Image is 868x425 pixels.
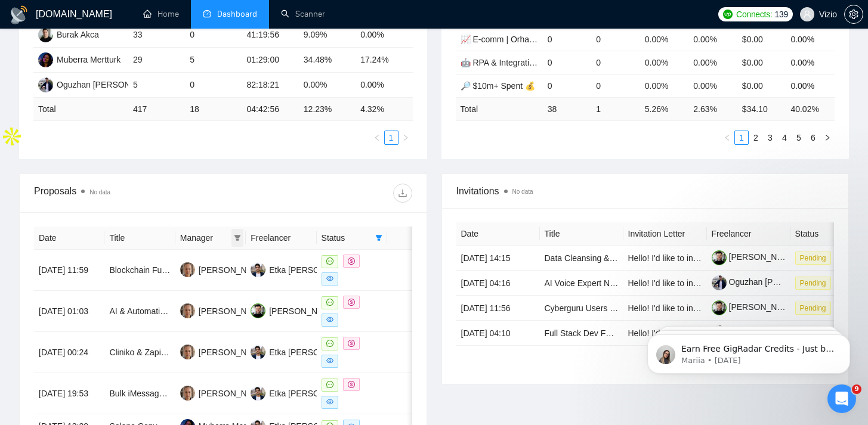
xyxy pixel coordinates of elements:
img: logo [10,5,29,24]
th: Invitation Letter [623,222,707,246]
a: ESEtka [PERSON_NAME] [251,388,357,398]
a: SK[PERSON_NAME] [180,347,267,356]
td: Cyberguru Users / Cyber Awareness Leaders in Italy – Paid Survey [540,296,623,321]
div: Muberra Mertturk [57,53,121,66]
td: 0.00% [786,74,835,97]
span: No data [512,188,533,195]
td: AI & Automation Specialist for Amazon FBA Intelligent Ecosystem [104,291,175,332]
span: No data [89,189,110,196]
span: Invitations [456,184,835,198]
img: BA [38,27,53,42]
td: 38 [543,97,592,120]
td: 0.00% [299,73,356,98]
a: SK[PERSON_NAME] [180,306,267,315]
img: ES [251,262,265,277]
a: Cliniko & Zapier Integration Specialist [109,348,248,357]
a: MMMuberra Mertturk [38,54,121,64]
td: 01:29:00 [242,48,299,73]
a: [PERSON_NAME] [712,302,798,312]
span: message [326,258,333,265]
td: $0.00 [737,74,786,97]
td: Cliniko & Zapier Integration Specialist [104,332,175,373]
a: Bulk iMessage / iOS Device Detection Automation [109,389,294,398]
td: 40.02 % [786,97,835,120]
span: filter [234,234,241,241]
td: 0.00% [640,74,689,97]
span: Dashboard [217,9,257,19]
span: message [326,299,333,306]
a: Data Cleansing & Governance Specialist - Odoo Integration & Ultra-Secure Validation [545,253,861,263]
span: filter [375,234,382,241]
td: 2.63 % [688,97,737,120]
td: 12.23 % [299,98,356,121]
td: AI Voice Expert Needed for Voice AI Agent Management [540,271,623,296]
a: Full Stack Dev For Existing Website [545,328,677,338]
a: Pending [795,278,836,287]
td: [DATE] 04:10 [456,321,540,346]
div: Oguzhan [PERSON_NAME] [57,78,162,91]
td: 4.32 % [356,98,412,121]
td: $ 34.10 [737,97,786,120]
span: dollar [348,258,355,265]
div: [PERSON_NAME] [199,305,267,318]
div: [PERSON_NAME] [199,263,267,277]
div: Burak Akca [57,28,99,41]
td: Full Stack Dev For Existing Website [540,321,623,346]
td: 17.24% [356,48,412,73]
td: 0.00% [356,73,412,98]
td: 0 [543,27,592,51]
td: 0 [185,73,242,98]
td: 82:18:21 [242,73,299,98]
a: AI Voice Expert Needed for Voice AI Agent Management [545,278,753,288]
div: Proposals [34,184,223,203]
span: Pending [795,302,831,315]
th: Freelancer [246,227,316,250]
td: 18 [185,98,242,121]
span: Pending [795,252,831,265]
td: 0.00% [356,23,412,48]
img: c15QXSkTbf_nDUAgF2qRKoc9GqDTrm_ONu9nmeYNN62MsHvhNmVjYFMQx5sUhfyAvI [712,275,727,290]
span: eye [326,275,333,282]
th: Manager [175,227,246,250]
td: Total [33,98,128,121]
img: OG [251,303,265,318]
span: dollar [348,340,355,347]
iframe: Intercom live chat [827,384,856,413]
img: SK [180,345,195,359]
span: message [326,340,333,347]
span: message [326,381,333,388]
td: [DATE] 19:53 [34,373,104,414]
td: 04:42:56 [242,98,299,121]
td: 29 [128,48,185,73]
td: 0 [591,74,640,97]
td: [DATE] 14:15 [456,246,540,271]
th: Date [456,222,540,246]
span: eye [326,357,333,364]
td: 0.00% [688,74,737,97]
a: ESEtka [PERSON_NAME] [251,265,357,274]
td: [DATE] 04:16 [456,271,540,296]
a: SK[PERSON_NAME] [180,388,267,398]
span: filter [231,229,243,247]
span: filter [373,229,385,247]
div: Etka [PERSON_NAME] [269,346,357,359]
td: [DATE] 11:59 [34,250,104,291]
a: Oguzhan [PERSON_NAME] [712,277,834,287]
span: Manager [180,231,229,244]
th: Date [34,227,104,250]
div: Etka [PERSON_NAME] [269,387,357,400]
img: upwork-logo.png [723,10,733,19]
td: 0.00% [786,51,835,74]
th: Freelancer [707,222,790,246]
td: Data Cleansing & Governance Specialist - Odoo Integration & Ultra-Secure Validation [540,246,623,271]
td: [DATE] 00:24 [34,332,104,373]
span: user [803,10,811,18]
iframe: Intercom notifications message [629,309,868,393]
span: Pending [795,277,831,290]
span: dollar [348,381,355,388]
span: dashboard [203,10,211,18]
span: eye [326,316,333,323]
a: SK[PERSON_NAME] [180,265,267,274]
img: ES [251,386,265,401]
